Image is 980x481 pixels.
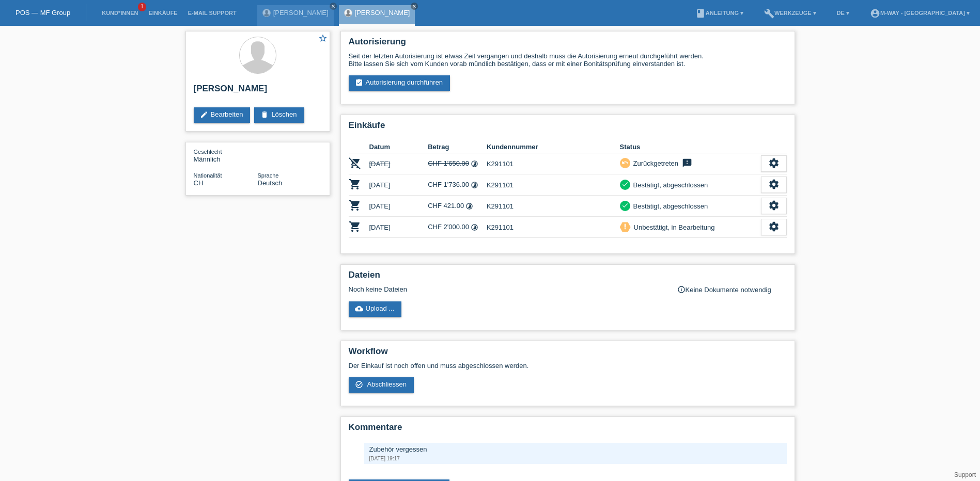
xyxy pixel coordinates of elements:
[349,75,450,91] a: assignment_turned_inAutorisierung durchführen
[97,10,143,16] a: Kund*innen
[681,158,693,168] i: feedback
[349,37,787,52] h2: Autorisierung
[355,78,363,87] i: assignment_turned_in
[349,362,787,370] p: Der Einkauf ist noch offen und muss abgeschlossen werden.
[630,201,708,212] div: Bestätigt, abgeschlossen
[349,199,361,212] i: POSP00019155
[194,149,222,155] span: Geschlecht
[954,471,976,478] a: Support
[621,223,629,230] i: priority_high
[355,9,410,17] a: [PERSON_NAME]
[369,196,428,217] td: [DATE]
[412,4,417,9] i: close
[349,270,787,285] h2: Dateien
[260,110,269,119] i: delete
[870,8,880,19] i: account_circle
[621,202,629,209] i: check
[465,202,473,210] i: Fixe Raten (24 Raten)
[349,377,414,393] a: check_circle_outline Abschliessen
[349,157,361,169] i: POSP00019152
[487,153,620,174] td: K291101
[369,141,428,153] th: Datum
[194,148,258,163] div: Männlich
[471,160,478,168] i: Fixe Raten (24 Raten)
[349,285,664,293] div: Noch keine Dateien
[471,181,478,189] i: Fixe Raten (24 Raten)
[349,220,361,233] i: POSP00026640
[768,157,780,169] i: settings
[428,141,487,153] th: Betrag
[768,200,780,211] i: settings
[621,181,629,188] i: check
[355,380,363,389] i: check_circle_outline
[143,10,182,16] a: Einkäufe
[369,456,782,461] div: [DATE] 19:17
[349,52,787,68] div: Seit der letzten Autorisierung ist etwas Zeit vergangen und deshalb muss die Autorisierung erneut...
[330,3,337,10] a: close
[200,110,208,119] i: edit
[630,180,708,190] div: Bestätigt, abgeschlossen
[138,3,146,11] span: 1
[369,153,428,174] td: [DATE]
[768,179,780,190] i: settings
[695,8,706,19] i: book
[677,285,686,294] i: info_outline
[620,141,761,153] th: Status
[349,301,402,317] a: cloud_uploadUpload ...
[194,84,322,99] h2: [PERSON_NAME]
[487,196,620,217] td: K291101
[471,223,478,231] i: Fixe Raten (36 Raten)
[630,158,678,169] div: Zurückgetreten
[349,120,787,136] h2: Einkäufe
[15,9,70,17] a: POS — MF Group
[428,174,487,196] td: CHF 1'736.00
[258,172,279,179] span: Sprache
[764,8,774,19] i: build
[273,9,329,17] a: [PERSON_NAME]
[428,196,487,217] td: CHF 421.00
[631,222,715,233] div: Unbestätigt, in Bearbeitung
[349,178,361,190] i: POSP00019153
[318,34,328,44] a: star_border
[194,172,222,179] span: Nationalität
[621,159,629,166] i: undo
[349,346,787,362] h2: Workflow
[369,445,782,453] div: Zubehör vergessen
[349,422,787,438] h2: Kommentare
[865,10,975,16] a: account_circlem-way - [GEOGRAPHIC_DATA] ▾
[759,10,821,16] a: buildWerkzeuge ▾
[355,304,363,313] i: cloud_upload
[428,217,487,238] td: CHF 2'000.00
[832,10,854,16] a: DE ▾
[690,10,749,16] a: bookAnleitung ▾
[318,34,328,43] i: star_border
[367,380,407,388] span: Abschliessen
[768,221,780,232] i: settings
[194,179,204,187] span: Schweiz
[369,174,428,196] td: [DATE]
[487,217,620,238] td: K291101
[487,141,620,153] th: Kundennummer
[254,107,304,123] a: deleteLöschen
[183,10,242,16] a: E-Mail Support
[194,107,251,123] a: editBearbeiten
[331,4,336,9] i: close
[258,179,283,187] span: Deutsch
[487,174,620,196] td: K291101
[369,217,428,238] td: [DATE]
[411,3,418,10] a: close
[677,285,787,294] div: Keine Dokumente notwendig
[428,153,487,174] td: CHF 1'650.00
